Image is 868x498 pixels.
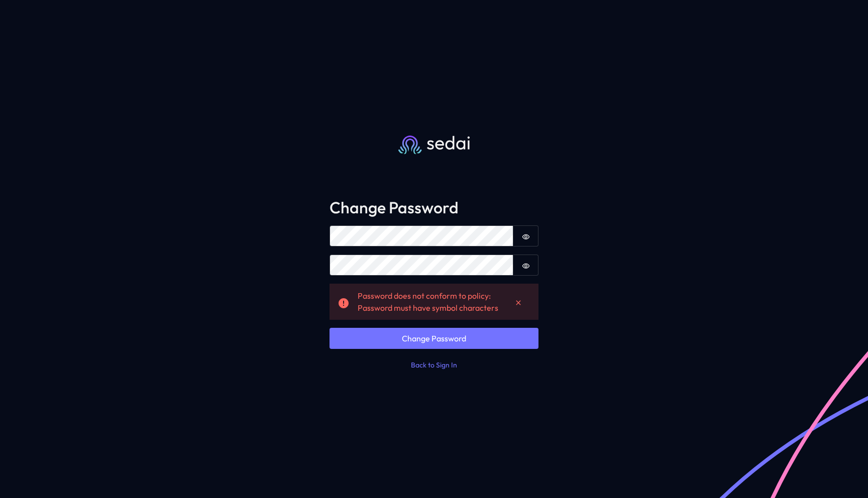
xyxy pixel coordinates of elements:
[513,255,538,276] button: Show password
[330,197,538,217] h3: Change Password
[330,357,538,374] button: Back to Sign In
[330,328,538,349] button: Change Password
[506,294,530,310] button: Dismiss alert
[513,225,538,246] button: Show password
[358,290,498,314] div: Password does not conform to policy: Password must have symbol characters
